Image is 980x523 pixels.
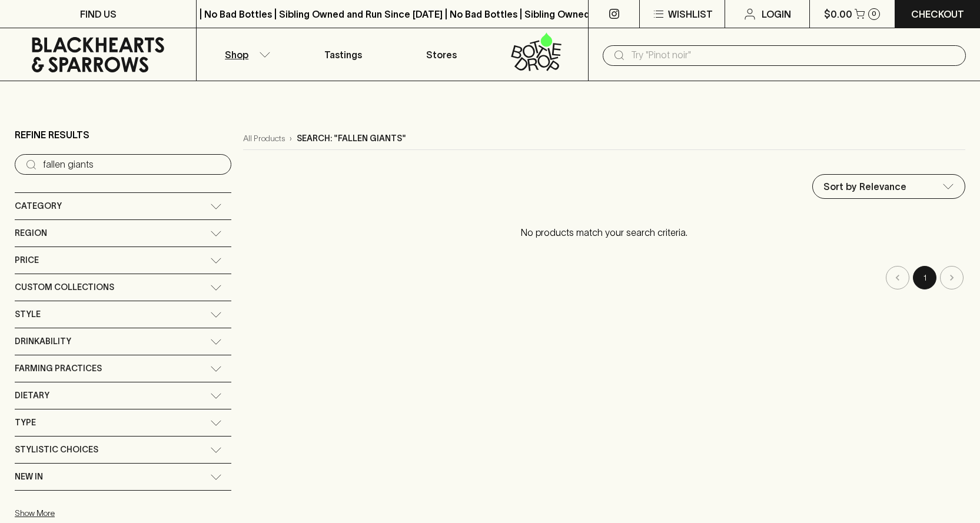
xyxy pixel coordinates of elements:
span: Farming Practices [15,361,102,376]
p: Search: "fallen giants" [297,132,406,145]
p: Checkout [911,7,964,21]
div: New In [15,464,231,490]
span: Category [15,199,62,214]
div: Category [15,193,231,219]
span: Region [15,226,47,241]
p: Sort by Relevance [823,179,906,194]
p: Refine Results [15,128,89,142]
button: page 1 [913,266,936,289]
span: Drinkability [15,334,71,349]
p: Wishlist [668,7,713,21]
p: Login [762,7,791,21]
div: Farming Practices [15,355,231,382]
span: Price [15,253,39,268]
input: Try "Pinot noir" [631,46,956,65]
input: Try “Pinot noir” [43,155,222,174]
p: Shop [225,48,248,62]
p: Tastings [324,48,362,62]
p: › [290,132,292,145]
div: Type [15,409,231,436]
p: No products match your search criteria. [243,214,965,251]
a: All Products [243,132,285,145]
div: Custom Collections [15,274,231,301]
div: Style [15,301,231,328]
p: Stores [426,48,457,62]
nav: pagination navigation [243,266,965,289]
button: Shop [197,28,294,81]
div: Stylistic Choices [15,437,231,463]
span: Stylistic Choices [15,442,98,457]
span: Dietary [15,388,49,403]
p: 0 [872,11,876,17]
div: Region [15,220,231,246]
div: Dietary [15,382,231,409]
span: Style [15,307,41,322]
span: Type [15,415,36,430]
a: Tastings [294,28,392,81]
div: Sort by Relevance [813,175,965,198]
a: Stores [393,28,490,81]
div: Price [15,247,231,274]
p: FIND US [80,7,117,21]
div: Drinkability [15,328,231,355]
span: Custom Collections [15,280,114,295]
p: $0.00 [824,7,852,21]
span: New In [15,469,43,484]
